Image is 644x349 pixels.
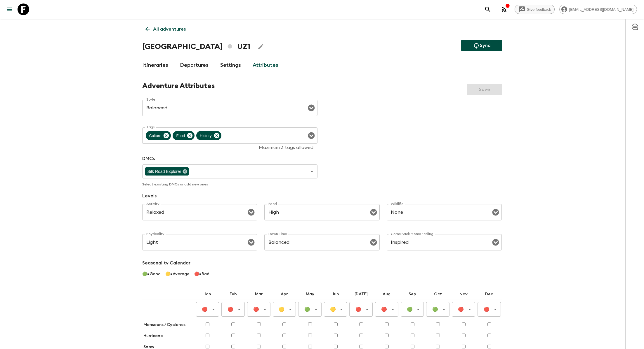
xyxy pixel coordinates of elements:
[324,304,347,315] div: 🟡
[298,291,322,297] p: May
[375,304,398,315] div: 🔴
[142,192,502,199] p: Levels
[369,238,378,246] button: Open
[146,232,164,236] label: Physicality
[247,208,255,216] button: Open
[146,145,313,150] p: Maximum 3 tags allowed
[307,131,315,140] button: Open
[273,291,296,297] p: Apr
[452,304,475,315] div: 🔴
[145,167,189,176] div: Silk Road Explorer
[4,3,15,15] button: menu
[180,58,209,72] a: Departures
[220,58,241,72] a: Settings
[142,58,168,72] a: Itineraries
[369,208,378,216] button: Open
[165,271,190,277] p: 🟡 = Average
[221,304,245,315] div: 🔴
[142,155,317,162] p: DMCs
[524,7,554,12] span: Give feedback
[142,41,250,52] h1: [GEOGRAPHIC_DATA] UZ1
[196,131,221,140] div: History
[426,291,449,297] p: Oct
[247,304,270,315] div: 🔴
[247,238,255,246] button: Open
[375,291,398,297] p: Aug
[142,181,317,188] p: Select existing DMCs or add new ones
[492,208,500,216] button: Open
[401,304,424,315] div: 🟢
[221,291,245,297] p: Feb
[194,271,209,277] p: 🔴 = Bad
[196,304,219,315] div: 🔴
[173,131,195,140] div: Food
[349,304,373,315] div: 🔴
[196,291,219,297] p: Jan
[515,5,555,14] a: Give feedback
[142,259,502,266] p: Seasonality Calendar
[143,322,194,328] p: Monsoons / Cyclones
[146,131,171,140] div: Culture
[478,304,501,315] div: 🔴
[273,304,296,315] div: 🟡
[307,104,315,112] button: Open
[324,291,347,297] p: Jun
[391,201,403,206] label: Wildlife
[247,291,270,297] p: Mar
[478,291,501,297] p: Dec
[559,5,637,14] div: [EMAIL_ADDRESS][DOMAIN_NAME]
[452,291,475,297] p: Nov
[145,168,184,175] span: Silk Road Explorer
[146,201,159,206] label: Activity
[142,23,189,35] a: All adventures
[253,58,278,72] a: Attributes
[268,201,277,206] label: Food
[461,40,502,51] button: Sync adventure departures to the booking engine
[142,82,215,90] h2: Adventure Attributes
[142,271,161,277] p: 🟢 = Good
[146,132,165,139] span: Culture
[153,26,186,33] p: All adventures
[492,238,500,246] button: Open
[146,97,155,102] label: Style
[146,125,155,130] label: Tags
[143,333,194,339] p: Hurricane
[173,132,188,139] span: Food
[426,304,449,315] div: 🟢
[391,232,433,236] label: Come Back Home Feeling
[196,132,215,139] span: History
[401,291,424,297] p: Sep
[482,3,494,15] button: search adventures
[480,42,490,49] p: Sync
[566,7,637,12] span: [EMAIL_ADDRESS][DOMAIN_NAME]
[298,304,322,315] div: 🟢
[349,291,373,297] p: [DATE]
[255,41,267,52] button: Edit Adventure Title
[268,232,287,236] label: Down Time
